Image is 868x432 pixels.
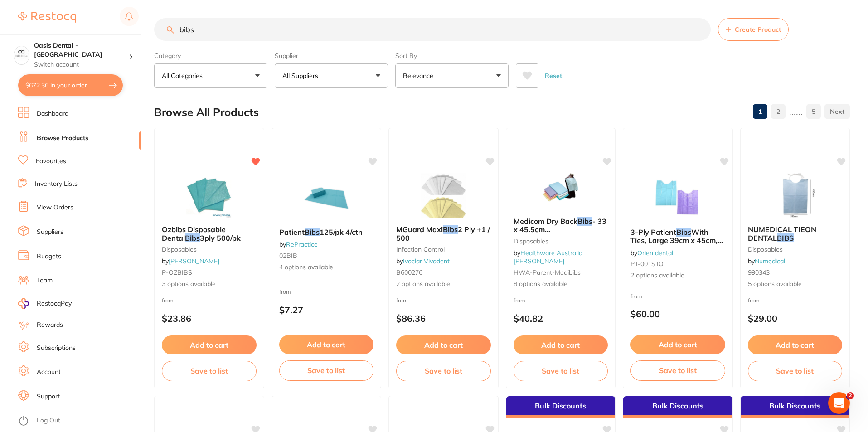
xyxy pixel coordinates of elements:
span: 3ply 500/pk [200,233,241,243]
button: Add to cart [514,335,608,354]
span: P-OZBIBS [162,268,192,277]
span: NUMEDICAL TIEON DENTAL [748,225,816,242]
b: 3-Ply Patient Bibs With Ties, Large 39cm x 45cm, Carton of 500 [630,228,725,245]
button: Add to cart [396,335,491,354]
a: RePractice [286,240,318,248]
p: $60.00 [630,309,725,319]
span: 2 Ply +1 / 500 [396,225,490,242]
span: 2 options available [396,280,491,289]
p: All Suppliers [282,71,322,80]
p: $29.00 [748,313,843,324]
input: Search Products [154,18,711,41]
span: 02BIB [279,252,297,260]
img: RestocqPay [18,298,29,309]
div: Bulk Discounts [623,396,732,418]
a: Suppliers [37,228,63,237]
em: Bibs [443,225,458,234]
em: Bibs [185,233,200,243]
a: Dashboard [37,109,68,118]
a: Support [37,392,60,401]
a: Log Out [37,416,60,425]
button: All Categories [154,63,267,88]
img: Oasis Dental - West End [14,46,29,61]
span: from [279,288,291,295]
span: 125/pk 4/ctn [320,228,363,237]
h2: Browse All Products [154,106,259,119]
span: PT-001STO [630,260,664,268]
span: RestocqPay [37,299,72,308]
span: With Ties, Large 39cm x 45cm, Carton of 500 [630,228,723,253]
b: Patient Bibs 125/pk 4/ctn [279,228,374,236]
button: Reset [542,63,565,88]
em: Bibs [305,228,320,237]
a: Team [37,276,53,285]
a: 5 [806,102,821,121]
h4: Oasis Dental - West End [34,41,129,59]
small: disposables [162,246,257,253]
img: MGuard Maxi Bibs 2 Ply +1 / 500 [414,173,473,218]
a: Inventory Lists [35,180,78,189]
span: HWA-parent-medibibs [514,268,581,277]
button: Save to list [748,361,843,381]
b: Ozbibs Disposable Dental Bibs 3ply 500/pk [162,225,257,242]
span: Create Product [735,26,781,33]
img: Medicom Dry Back Bibs - 33 x 45.5cm 500/Carton [531,165,590,210]
button: Save to list [396,361,491,381]
em: Bibs [676,228,691,237]
span: from [514,297,525,304]
button: Add to cart [279,335,374,354]
button: Add to cart [162,335,257,354]
button: Add to cart [748,335,843,354]
button: Save to list [162,361,257,381]
img: Restocq Logo [18,12,76,23]
div: Bulk Discounts [741,396,850,418]
a: Orien dental [637,249,673,257]
button: Save to list [514,361,608,381]
a: View Orders [37,203,73,212]
a: Budgets [37,252,61,261]
label: Supplier [275,52,388,60]
span: 3-Ply Patient [630,228,676,237]
span: from [396,297,408,304]
p: $40.82 [514,313,608,324]
small: infection control [396,246,491,253]
span: 2 options available [630,271,725,280]
small: Disposables [514,238,608,245]
iframe: Intercom live chat [828,392,850,414]
img: 3-Ply Patient Bibs With Ties, Large 39cm x 45cm, Carton of 500 [648,175,707,221]
span: Medicom Dry Back [514,217,577,226]
a: 1 [753,102,767,121]
p: $23.86 [162,313,257,324]
span: Patient [279,228,305,237]
a: Numedical [755,257,785,265]
button: Log Out [18,414,138,428]
span: - 33 x 45.5cm 500/[GEOGRAPHIC_DATA] [514,217,608,243]
span: by [162,257,219,265]
a: Restocq Logo [18,7,76,28]
button: $672.36 in your order [18,74,123,96]
span: from [162,297,174,304]
label: Sort By [395,52,509,60]
a: Rewards [37,320,63,330]
button: Save to list [279,360,374,380]
span: by [748,257,785,265]
p: $7.27 [279,305,374,315]
span: 5 options available [748,280,843,289]
p: Switch account [34,60,129,69]
b: MGuard Maxi Bibs 2 Ply +1 / 500 [396,225,491,242]
em: Bibs [577,217,592,226]
a: Browse Products [37,134,88,143]
span: from [630,293,642,300]
a: Account [37,368,61,377]
a: Healthware Australia [PERSON_NAME] [514,249,582,265]
div: Bulk Discounts [506,396,616,418]
img: NUMEDICAL TIEON DENTAL BIBS [766,173,824,218]
label: Category [154,52,267,60]
span: 3 options available [162,280,257,289]
b: NUMEDICAL TIEON DENTAL BIBS [748,225,843,242]
span: B600276 [396,268,422,277]
p: Relevance [403,71,437,80]
span: MGuard Maxi [396,225,443,234]
span: by [279,240,318,248]
span: 4 options available [279,263,374,272]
